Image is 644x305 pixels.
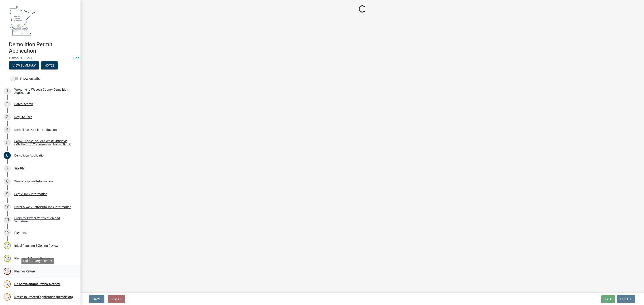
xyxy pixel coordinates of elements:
[14,154,45,157] div: Demolition Application
[4,242,11,249] div: 13
[14,244,58,247] div: Initial Planning & Zoning Review
[112,297,119,301] span: Void
[14,270,36,273] div: Planner Review
[9,5,35,37] img: Waseca County, Minnesota
[73,56,79,60] wm-modal-confirm: Edit Application Number
[14,180,53,183] div: Waste Disposal Information
[14,167,26,170] div: Site Plan
[4,216,11,223] div: 11
[4,100,11,108] div: 2
[14,257,50,260] div: Planning & Zoning Review
[4,255,11,262] div: 14
[4,113,11,121] div: 3
[4,178,11,185] div: 8
[9,61,39,69] button: View Summary
[9,56,72,60] span: Demo-2025-91
[14,140,73,146] div: Farm Disposal of Solid Waste Affidavit (MN Uniform Conveyancing Form 50.3.2)
[14,282,60,286] div: PZ Administrator Review Needed
[620,297,632,301] span: Update
[89,295,104,303] button: Back
[4,88,11,95] div: 1
[14,192,47,196] div: Septic Tank Information
[93,297,101,301] span: Back
[4,203,11,211] div: 10
[617,295,635,303] button: Update
[4,165,11,172] div: 7
[11,76,40,81] label: Show emails
[4,126,11,133] div: 4
[9,41,77,54] h4: Demolition Permit Application
[4,293,11,301] div: 17
[4,190,11,198] div: 9
[14,88,73,94] div: Welcome to Waseca County Demolition Application
[4,280,11,288] div: 16
[4,229,11,236] div: 12
[14,217,73,223] div: Property Owner Certification and Signature
[41,61,58,69] button: Notes
[4,268,11,275] div: 15
[9,64,39,67] wm-modal-confirm: Summary
[4,152,11,159] div: 6
[14,128,57,131] div: Demolition Permit Introduction
[4,139,11,146] div: 5
[108,295,125,303] button: Void
[21,258,54,264] div: Role: County Planner
[14,205,71,209] div: Cistern/Well/Petroleum Tank Information
[41,64,58,67] wm-modal-confirm: Notes
[14,115,32,119] div: Require User
[601,295,615,303] button: Exit
[14,295,73,299] div: Notice to Proceed Application (Demolition)
[73,56,79,60] a: Edit
[14,102,33,106] div: Parcel search
[14,231,27,234] div: Payment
